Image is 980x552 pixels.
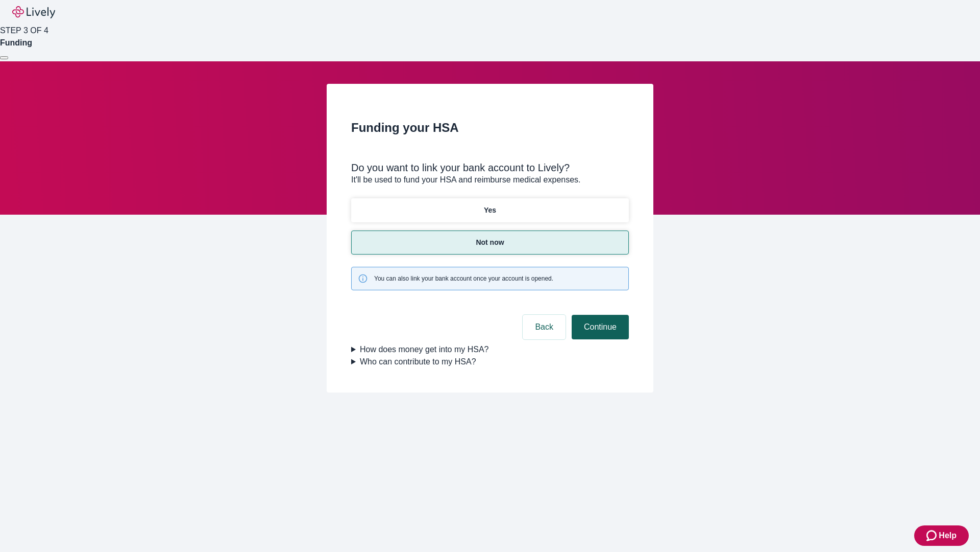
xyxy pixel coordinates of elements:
p: Yes [484,205,496,216]
button: Continue [572,315,629,339]
button: Back [523,315,566,339]
summary: How does money get into my HSA? [351,343,629,356]
img: Lively [12,6,55,18]
span: You can also link your bank account once your account is opened. [374,274,553,283]
svg: Zendesk support icon [926,530,939,542]
div: Do you want to link your bank account to Lively? [351,162,629,174]
p: It'll be used to fund your HSA and reimburse medical expenses. [351,174,629,186]
button: Zendesk support iconHelp [914,525,969,546]
span: Help [939,530,957,542]
summary: Who can contribute to my HSA? [351,356,629,368]
button: Yes [351,198,629,222]
button: Not now [351,231,629,255]
p: Not now [476,237,504,248]
h2: Funding your HSA [351,119,629,137]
